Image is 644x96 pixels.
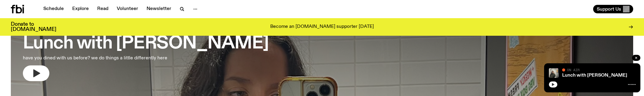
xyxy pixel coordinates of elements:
[567,68,580,72] span: On Air
[113,5,142,13] a: Volunteer
[94,5,112,13] a: Read
[23,55,177,62] p: have you dined with us before? we do things a little differently here
[40,5,67,13] a: Schedule
[23,21,269,81] a: Lunch with [PERSON_NAME]have you dined with us before? we do things a little differently here
[23,35,269,52] h3: Lunch with [PERSON_NAME]
[143,5,175,13] a: Newsletter
[11,22,56,32] h3: Donate to [DOMAIN_NAME]
[562,73,627,78] a: Lunch with [PERSON_NAME]
[597,6,621,12] span: Support Us
[593,5,633,13] button: Support Us
[69,5,92,13] a: Explore
[270,24,374,30] p: Become an [DOMAIN_NAME] supporter [DATE]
